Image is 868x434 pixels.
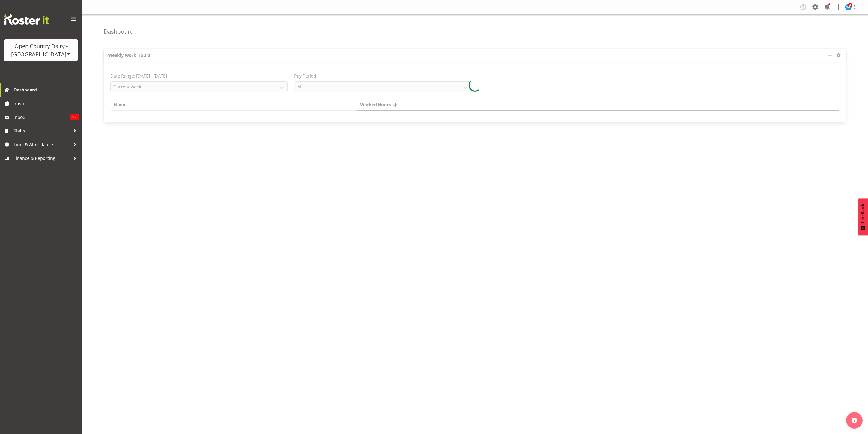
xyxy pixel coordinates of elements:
[70,114,79,120] span: 888
[10,42,72,58] div: Open Country Dairy - [GEOGRAPHIC_DATA]
[852,418,857,423] img: help-xxl-2.png
[14,99,79,108] span: Roster
[858,198,868,235] button: Feedback - Show survey
[14,127,71,135] span: Shifts
[845,4,852,10] img: steve-webb8258.jpg
[14,140,71,149] span: Time & Attendance
[860,204,865,223] span: Feedback
[14,113,70,121] span: Inbox
[14,86,79,94] span: Dashboard
[104,28,134,35] h4: Dashboard
[14,154,71,162] span: Finance & Reporting
[4,14,49,25] img: Rosterit website logo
